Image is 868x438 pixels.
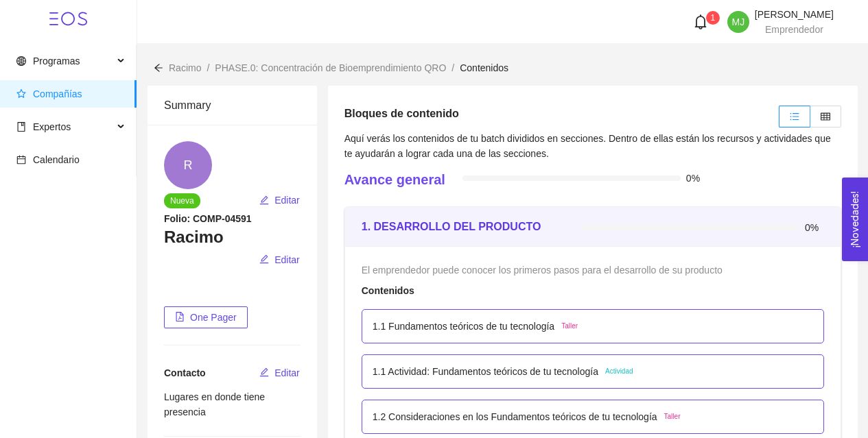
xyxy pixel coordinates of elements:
[664,411,681,422] span: Taller
[33,56,80,66] span: Programas
[605,366,633,377] span: Actividad
[164,367,206,378] span: Contacto
[259,362,301,384] button: editEditar
[16,89,26,99] span: star
[164,391,265,417] span: Lugares en donde tiene presencia
[259,249,301,271] button: editEditar
[33,121,71,132] span: Expertos
[711,13,716,23] span: 1
[765,24,823,35] span: Emprendedor
[259,254,269,265] span: edit
[362,285,414,296] strong: Contenidos
[451,62,454,73] span: /
[169,62,201,73] span: Racimo
[33,154,80,165] span: Calendario
[164,213,252,224] strong: Folio: COMP-04591
[344,170,445,189] h4: Avance general
[164,226,301,248] h3: Racimo
[259,189,301,211] button: editEditar
[821,112,830,121] span: table
[362,265,723,276] span: El emprendedor puede conocer los primeros pasos para el desarrollo de su producto
[207,62,209,73] span: /
[344,106,459,122] h5: Bloques de contenido
[790,112,799,121] span: unordered-list
[686,173,705,183] span: 0%
[732,11,745,33] span: MJ
[164,193,200,208] span: Nueva
[259,195,269,206] span: edit
[693,14,708,29] span: bell
[344,133,831,159] span: Aquí verás los contenidos de tu batch divididos en secciones. Dentro de ellas están los recursos ...
[460,62,508,73] span: Contenidos
[362,221,541,232] strong: 1. DESARROLLO DEL PRODUCTO
[154,63,163,73] span: arrow-left
[190,310,237,325] span: One Pager
[274,365,300,380] span: Editar
[274,252,300,267] span: Editar
[16,155,26,165] span: calendar
[373,319,554,334] p: 1.1 Fundamentos teóricos de tu tecnología
[373,364,598,379] p: 1.1 Actividad: Fundamentos teóricos de tu tecnología
[259,367,269,378] span: edit
[184,141,193,189] span: R
[561,321,578,332] span: Taller
[842,178,868,261] button: Open Feedback Widget
[706,11,720,25] sup: 1
[33,88,82,99] span: Compañías
[215,62,446,73] span: PHASE.0: Concentración de Bioemprendimiento QRO
[16,56,26,66] span: global
[164,86,301,125] div: Summary
[373,409,657,424] p: 1.2 Consideraciones en los Fundamentos teóricos de tu tecnología
[164,306,248,328] button: file-pdfOne Pager
[16,122,26,132] span: book
[274,193,300,208] span: Editar
[755,9,834,20] span: [PERSON_NAME]
[805,223,824,232] span: 0%
[175,312,185,323] span: file-pdf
